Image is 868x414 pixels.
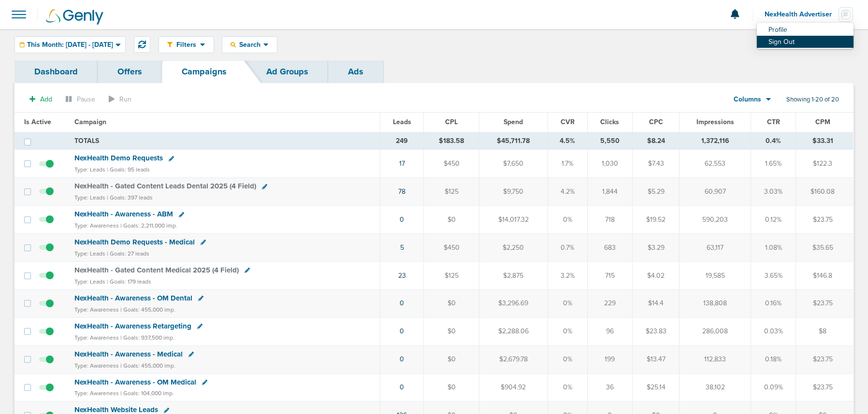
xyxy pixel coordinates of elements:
[680,373,751,401] td: 38,102
[424,150,479,178] td: $450
[587,373,632,401] td: 36
[548,345,587,373] td: 0%
[632,178,680,206] td: $5.29
[680,261,751,289] td: 19,585
[587,206,632,234] td: 718
[74,194,105,201] small: Type: Leads
[74,334,119,341] small: Type: Awareness
[632,317,680,345] td: $23.83
[600,118,619,126] span: Clicks
[479,373,548,401] td: $904.92
[548,261,587,289] td: 3.2%
[680,178,751,206] td: 60,907
[120,390,174,397] small: | Goals: 104,000 imp.
[587,132,632,150] td: 5,550
[548,317,587,345] td: 0%
[24,92,58,106] button: Add
[632,132,680,150] td: $8.24
[74,278,105,285] small: Type: Leads
[751,289,796,317] td: 0.16%
[424,289,479,317] td: $0
[548,373,587,401] td: 0%
[107,250,149,257] small: | Goals: 27 leads
[757,36,854,48] a: Sign Out
[587,289,632,317] td: 229
[400,383,404,391] a: 0
[400,215,404,224] a: 0
[400,243,404,252] a: 5
[680,150,751,178] td: 62,553
[424,178,479,206] td: $125
[328,60,383,83] a: Ads
[74,154,163,162] span: NexHealth Demo Requests
[120,362,175,369] small: | Goals: 455,000 imp.
[680,206,751,234] td: 590,203
[424,345,479,373] td: $0
[74,378,196,386] span: NexHealth - Awareness - OM Medical
[74,350,183,358] span: NexHealth - Awareness - Medical
[751,373,796,401] td: 0.09%
[587,345,632,373] td: 199
[107,166,150,173] small: | Goals: 95 leads
[107,194,153,201] small: | Goals: 397 leads
[120,334,174,341] small: | Goals: 937,500 imp.
[74,222,119,229] small: Type: Awareness
[796,150,853,178] td: $122.3
[400,327,404,335] a: 0
[107,278,151,285] small: | Goals: 179 leads
[98,60,162,83] a: Offers
[587,234,632,262] td: 683
[74,118,106,126] span: Campaign
[632,234,680,262] td: $3.29
[796,289,853,317] td: $23.75
[548,234,587,262] td: 0.7%
[751,206,796,234] td: 0.12%
[74,405,158,414] span: NexHealth Website Leads
[796,234,853,262] td: $35.65
[120,306,175,313] small: | Goals: 455,000 imp.
[796,373,853,401] td: $23.75
[548,206,587,234] td: 0%
[796,178,853,206] td: $160.08
[398,187,405,196] a: 78
[445,118,458,126] span: CPL
[479,132,548,150] td: $45,711.78
[27,42,113,48] span: This Month: [DATE] - [DATE]
[649,118,663,126] span: CPC
[74,362,119,369] small: Type: Awareness
[751,234,796,262] td: 1.08%
[400,299,404,307] a: 0
[680,345,751,373] td: 112,833
[680,234,751,262] td: 63,117
[69,132,380,150] td: TOTALS
[74,266,239,274] span: NexHealth - Gated Content Medical 2025 (4 Field)
[393,118,411,126] span: Leads
[587,317,632,345] td: 96
[734,95,761,104] span: Columns
[548,132,587,150] td: 4.5%
[74,390,119,397] small: Type: Awareness
[173,41,200,49] span: Filters
[74,182,256,190] span: NexHealth - Gated Content Leads Dental 2025 (4 Field)
[680,317,751,345] td: 286,008
[796,132,853,150] td: $33.31
[815,118,830,126] span: CPM
[380,132,423,150] td: 249
[632,289,680,317] td: $14.4
[751,317,796,345] td: 0.03%
[796,206,853,234] td: $23.75
[751,150,796,178] td: 1.65%
[796,317,853,345] td: $8
[400,355,404,363] a: 0
[46,9,103,25] img: Genly
[751,178,796,206] td: 3.03%
[424,317,479,345] td: $0
[74,166,105,173] small: Type: Leads
[504,118,523,126] span: Spend
[236,41,263,49] span: Search
[162,60,246,83] a: Campaigns
[479,150,548,178] td: $7,650
[561,118,575,126] span: CVR
[479,345,548,373] td: $2,679.78
[587,150,632,178] td: 1,030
